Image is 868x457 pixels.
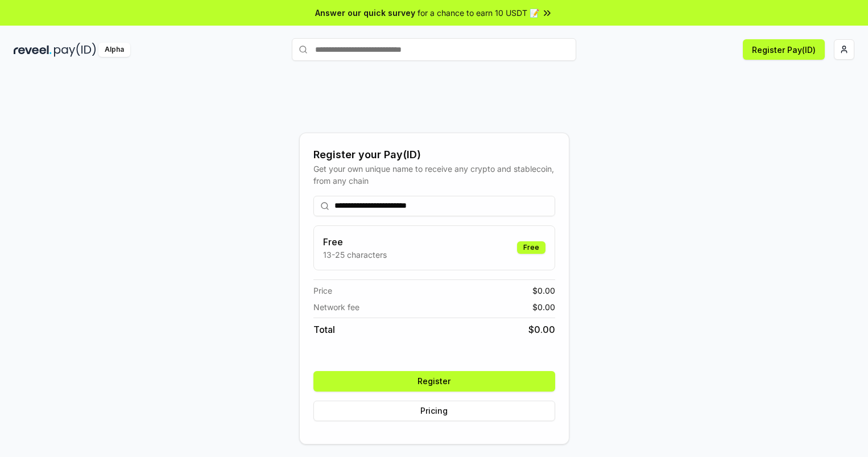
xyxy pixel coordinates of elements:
[418,7,539,19] span: for a chance to earn 10 USDT 📝
[323,249,387,261] p: 13-25 characters
[313,323,335,336] span: Total
[14,43,52,57] img: reveel_dark
[98,43,130,57] div: Alpha
[743,39,825,60] button: Register Pay(ID)
[313,371,555,392] button: Register
[313,147,555,163] div: Register your Pay(ID)
[315,7,415,19] span: Answer our quick survey
[54,43,96,57] img: pay_id
[313,285,332,297] span: Price
[313,163,555,187] div: Get your own unique name to receive any crypto and stablecoin, from any chain
[532,285,555,297] span: $ 0.00
[313,401,555,421] button: Pricing
[528,323,555,336] span: $ 0.00
[517,241,545,254] div: Free
[313,301,359,313] span: Network fee
[532,301,555,313] span: $ 0.00
[323,235,387,249] h3: Free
